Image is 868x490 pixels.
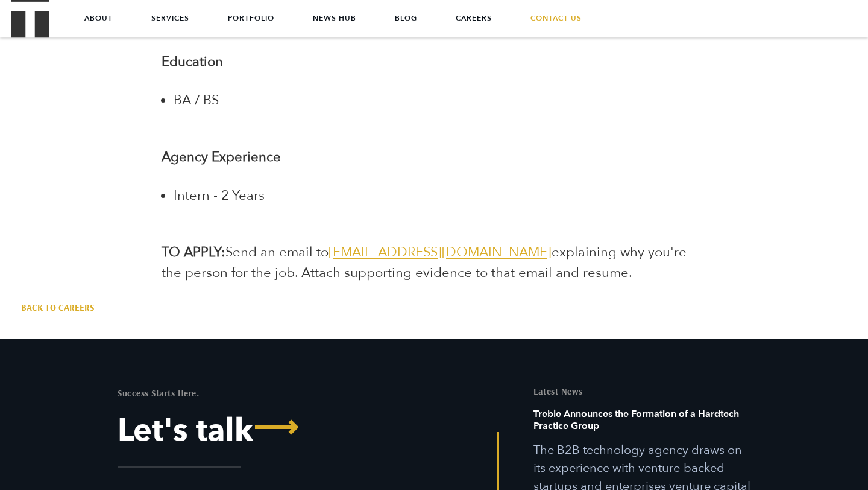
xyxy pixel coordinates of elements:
[174,185,706,206] li: Intern - 2 Years
[118,415,425,447] a: Let's Talk
[225,243,329,261] span: Send an email to
[162,148,281,166] strong: Agency Experience
[174,90,706,110] li: BA / BS
[253,412,298,444] span: ⟶
[21,302,94,314] a: Back to Careers
[162,243,225,261] b: TO APPLY:
[118,387,199,399] mark: Success Starts Here.
[533,387,750,396] h5: Latest News
[162,52,223,71] strong: Education
[329,243,552,261] a: [EMAIL_ADDRESS][DOMAIN_NAME]
[533,408,750,441] h6: Treble Announces the Formation of a Hardtech Practice Group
